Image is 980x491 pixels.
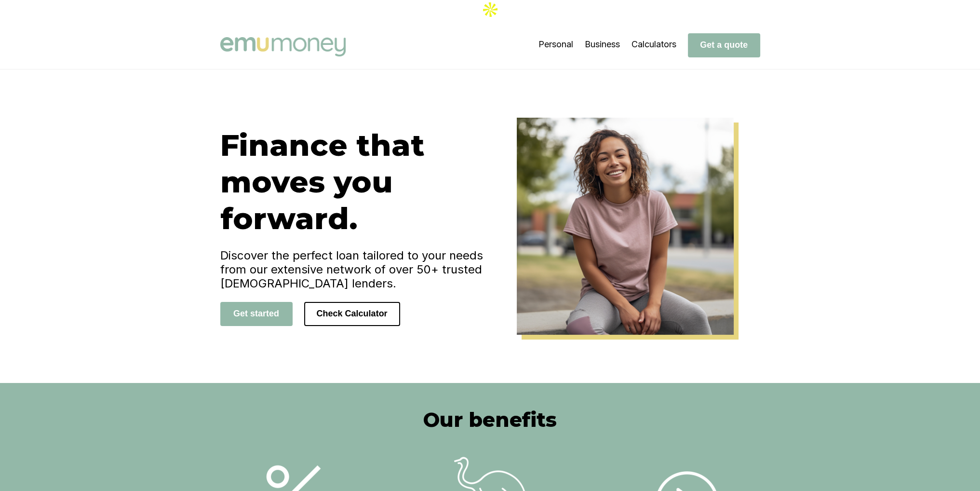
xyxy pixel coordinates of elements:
[423,407,557,432] h2: Our benefits
[304,302,400,326] button: Check Calculator
[538,21,573,69] li: Personal
[631,21,676,69] li: Calculators
[304,308,400,318] a: Check Calculator
[220,302,293,326] button: Get started
[585,21,620,69] li: Business
[688,40,760,50] a: Get a quote
[220,37,346,56] img: Emu Money logo
[220,127,490,237] h1: Finance that moves you forward.
[220,248,490,290] h4: Discover the perfect loan tailored to your needs from our extensive network of over 50+ trusted [...
[517,118,734,335] img: Emu Money Home
[688,33,760,57] button: Get a quote
[220,308,293,318] a: Get started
